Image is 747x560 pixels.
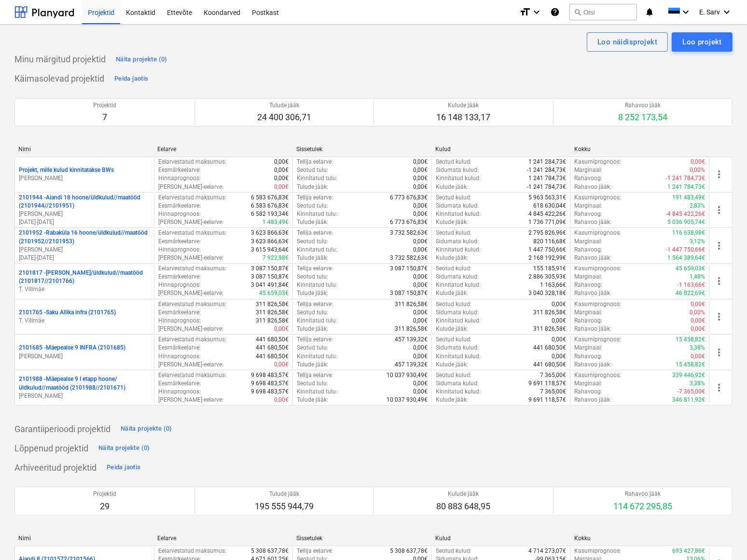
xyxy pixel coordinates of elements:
[533,325,566,333] p: 311 826,58€
[255,490,314,498] p: Tulude jääk
[19,174,150,182] p: [PERSON_NAME]
[713,382,725,393] span: more_vert
[19,269,150,285] p: 2101817 - [PERSON_NAME]/üldkulud//maatööd (2101817//2101766)
[251,273,289,281] p: 3 087 150,87€
[297,238,328,246] p: Seotud tulu :
[574,300,621,308] p: Kasumiprognoos :
[256,344,289,352] p: 441 680,50€
[676,289,705,297] p: 46 822,69€
[14,423,111,435] p: Garantiiperioodi projektid
[436,379,479,388] p: Sidumata kulud :
[297,352,337,361] p: Kinnitatud tulu :
[297,218,328,226] p: Tulude jääk :
[436,246,481,254] p: Kinnitatud kulud :
[436,112,490,123] p: 16 148 133,17
[666,174,705,182] p: -1 241 784,73€
[256,336,289,344] p: 441 680,50€
[19,166,114,174] p: Projekt, mille kulud kinnitatakse BWs
[19,352,150,361] p: [PERSON_NAME]
[297,158,333,166] p: Tellija eelarve :
[14,54,106,65] p: Minu märgitud projektid
[274,158,289,166] p: 0,00€
[574,246,602,254] p: Rahavoog :
[256,317,289,325] p: 311 826,58€
[158,352,201,361] p: Hinnaprognoos :
[395,336,428,344] p: 457 139,32€
[540,281,566,289] p: 1 163,66€
[251,194,289,202] p: 6 583 676,83€
[158,202,201,210] p: Eesmärkeelarve :
[274,183,289,191] p: 0,00€
[158,194,226,202] p: Eelarvestatud maksumus :
[158,174,201,182] p: Hinnaprognoos :
[19,194,150,227] div: 2101944 -Aiandi 18 hoone/üldkulud//maatööd (2101944//2101951)[PERSON_NAME][DATE]-[DATE]
[690,238,705,246] p: 3,12%
[297,344,328,352] p: Seotud tulu :
[528,396,566,404] p: 9 691 118,57€
[667,254,705,262] p: 1 564 389,64€
[678,281,705,289] p: -1 163,66€
[158,388,201,396] p: Hinnaprognoos :
[413,379,428,388] p: 0,00€
[158,308,201,317] p: Eesmärkeelarve :
[552,336,566,344] p: 0,00€
[540,388,566,396] p: 7 365,00€
[19,210,150,218] p: [PERSON_NAME]
[114,73,148,84] div: Peida jaotis
[574,336,621,344] p: Kasumiprognoos :
[19,254,150,262] p: [DATE] - [DATE]
[158,246,201,254] p: Hinnaprognoos :
[158,336,226,344] p: Eelarvestatud maksumus :
[691,158,705,166] p: 0,00€
[574,325,611,333] p: Rahavoo jääk :
[527,183,566,191] p: -1 241 784,73€
[713,275,725,287] span: more_vert
[251,388,289,396] p: 9 698 483,57€
[158,229,226,237] p: Eelarvestatud maksumus :
[19,308,150,325] div: 2101765 -Saku Allika infra (2101765)T. Villmäe
[297,265,333,273] p: Tellija eelarve :
[436,202,479,210] p: Sidumata kulud :
[413,174,428,182] p: 0,00€
[297,273,328,281] p: Seotud tulu :
[19,392,150,400] p: [PERSON_NAME]
[574,183,611,191] p: Rahavoo jääk :
[297,281,337,289] p: Kinnitatud tulu :
[413,166,428,174] p: 0,00€
[257,112,311,123] p: 24 400 306,71
[93,101,116,110] p: Projektid
[274,166,289,174] p: 0,00€
[297,336,333,344] p: Tellija eelarve :
[699,514,747,560] iframe: Chat Widget
[527,166,566,174] p: -1 241 284,73€
[528,273,566,281] p: 2 886 305,93€
[297,371,333,379] p: Tellija eelarve :
[390,218,428,226] p: 6 773 676,83€
[256,300,289,308] p: 311 826,58€
[613,490,672,498] p: Rahavoo jääk
[587,32,668,52] button: Loo näidisprojekt
[297,166,328,174] p: Seotud tulu :
[672,371,705,379] p: 339 446,92€
[158,300,226,308] p: Eelarvestatud maksumus :
[672,194,705,202] p: 191 483,49€
[574,265,621,273] p: Kasumiprognoos :
[19,344,150,360] div: 2101685 -Mäepealse 9 INFRA (2101685)[PERSON_NAME]
[116,54,167,65] div: Näita projekte (0)
[395,300,428,308] p: 311 826,58€
[574,352,602,361] p: Rahavoog :
[251,246,289,254] p: 3 615 943,64€
[19,229,150,245] p: 2101952 - Rabaküla 16 hoone/üldkulud//maatööd (2101952//2101953)
[436,194,471,202] p: Seotud kulud :
[574,218,611,226] p: Rahavoo jääk :
[158,210,201,218] p: Hinnaprognoos :
[691,352,705,361] p: 0,00€
[713,311,725,322] span: more_vert
[19,375,150,392] p: 2101988 - Mäepealse 9 I etapp hoone/üldkulud//maatööd (2101988//2101671)
[19,308,116,317] p: 2101765 - Saku Allika infra (2101765)
[158,183,223,191] p: [PERSON_NAME]-eelarve :
[436,289,468,297] p: Kulude jääk :
[251,238,289,246] p: 3 623 866,63€
[691,317,705,325] p: 0,00€
[574,194,621,202] p: Kasumiprognoos :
